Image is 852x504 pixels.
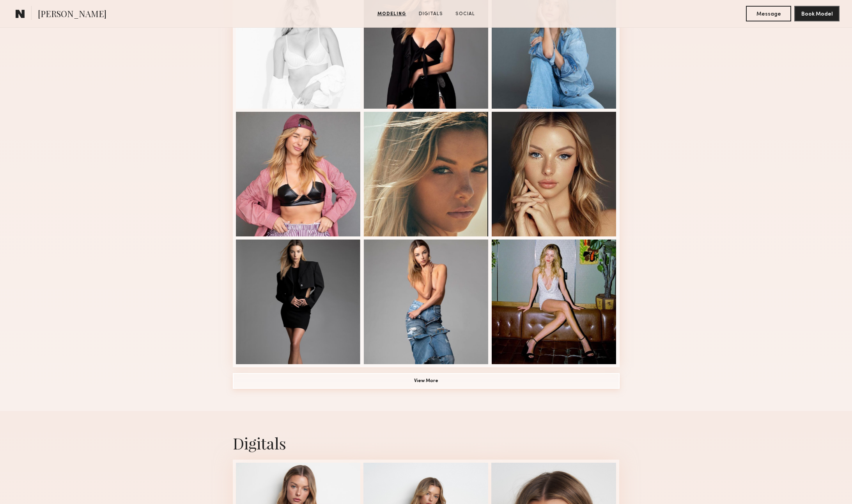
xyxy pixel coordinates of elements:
button: Book Model [794,6,840,21]
button: Message [746,6,791,21]
a: Social [452,11,478,18]
a: Modeling [374,11,409,18]
div: Digitals [233,433,620,453]
span: [PERSON_NAME] [38,8,106,21]
a: Digitals [416,11,446,18]
a: Book Model [794,10,840,17]
button: View More [233,373,620,389]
